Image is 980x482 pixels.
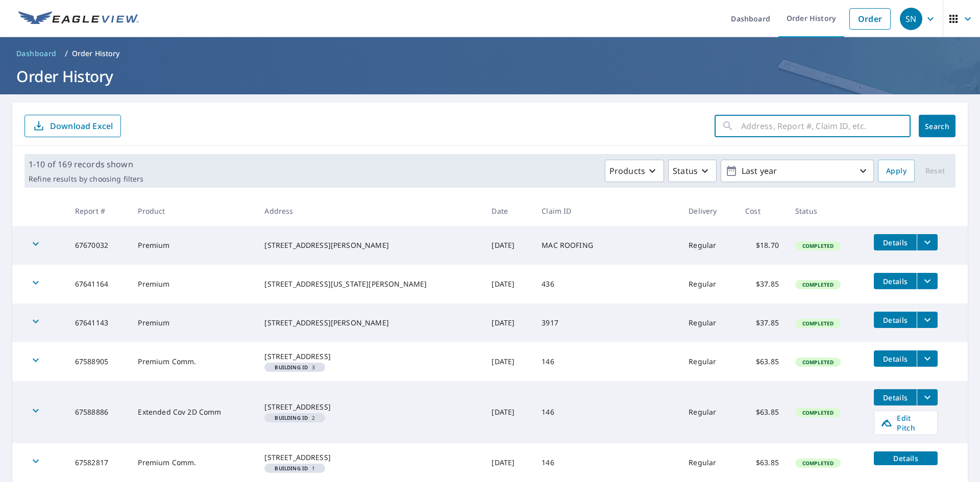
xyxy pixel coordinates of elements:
[12,66,968,87] h1: Order History
[796,320,840,327] span: Completed
[880,315,911,325] span: Details
[130,196,256,226] th: Product
[264,402,475,412] div: [STREET_ADDRESS]
[67,381,130,443] td: 67588886
[29,158,143,170] p: 1-10 of 169 records shown
[917,273,938,289] button: filesDropdownBtn-67641164
[483,443,533,482] td: [DATE]
[737,196,787,226] th: Cost
[18,11,139,27] img: EV Logo
[16,48,57,59] span: Dashboard
[130,443,256,482] td: Premium Comm.
[927,121,947,131] span: Search
[737,226,787,265] td: $18.70
[880,238,911,247] span: Details
[67,196,130,226] th: Report #
[917,389,938,405] button: filesDropdownBtn-67588886
[130,226,256,265] td: Premium
[680,196,737,226] th: Delivery
[533,226,680,265] td: MAC ROOFING
[483,342,533,381] td: [DATE]
[878,160,915,182] button: Apply
[880,276,911,286] span: Details
[917,312,938,328] button: filesDropdownBtn-67641143
[880,413,931,433] span: Edit Pitch
[533,265,680,303] td: 436
[264,318,475,328] div: [STREET_ADDRESS][PERSON_NAME]
[67,342,130,381] td: 67588905
[917,234,938,250] button: filesDropdownBtn-67670032
[268,466,321,471] span: 1
[605,160,664,182] button: Products
[880,453,932,463] span: Details
[533,342,680,381] td: 146
[886,165,906,177] span: Apply
[680,342,737,381] td: Regular
[12,45,61,62] a: Dashboard
[737,443,787,482] td: $63.85
[67,443,130,482] td: 67582817
[275,466,308,471] em: Building ID
[24,115,121,137] button: Download Excel
[130,381,256,443] td: Extended Cov 2D Comm
[874,273,917,289] button: detailsBtn-67641164
[264,452,475,463] div: [STREET_ADDRESS]
[50,120,113,132] p: Download Excel
[264,240,475,250] div: [STREET_ADDRESS][PERSON_NAME]
[737,303,787,342] td: $37.85
[796,460,840,467] span: Completed
[268,365,321,370] span: 3
[741,112,911,140] input: Address, Report #, Claim ID, etc.
[268,415,321,420] span: 2
[917,350,938,367] button: filesDropdownBtn-67588905
[483,381,533,443] td: [DATE]
[680,303,737,342] td: Regular
[483,265,533,303] td: [DATE]
[900,8,922,30] div: SN
[796,242,840,249] span: Completed
[919,115,955,137] button: Search
[533,381,680,443] td: 146
[737,265,787,303] td: $37.85
[67,265,130,303] td: 67641164
[680,265,737,303] td: Regular
[874,234,917,250] button: detailsBtn-67670032
[874,312,917,328] button: detailsBtn-67641143
[264,351,475,362] div: [STREET_ADDRESS]
[880,393,911,402] span: Details
[680,381,737,443] td: Regular
[796,281,840,288] span: Completed
[533,303,680,342] td: 3917
[483,303,533,342] td: [DATE]
[65,47,68,60] li: /
[256,196,483,226] th: Address
[67,303,130,342] td: 67641143
[275,365,308,370] em: Building ID
[874,389,917,405] button: detailsBtn-67588886
[880,354,911,364] span: Details
[609,165,645,177] p: Products
[533,443,680,482] td: 146
[130,265,256,303] td: Premium
[29,174,143,184] p: Refine results by choosing filters
[874,451,938,465] button: detailsBtn-67582817
[737,342,787,381] td: $63.85
[737,381,787,443] td: $63.85
[72,48,120,59] p: Order History
[264,279,475,289] div: [STREET_ADDRESS][US_STATE][PERSON_NAME]
[796,409,840,416] span: Completed
[130,303,256,342] td: Premium
[275,415,308,420] em: Building ID
[67,226,130,265] td: 67670032
[680,443,737,482] td: Regular
[483,196,533,226] th: Date
[796,359,840,366] span: Completed
[874,350,917,367] button: detailsBtn-67588905
[680,226,737,265] td: Regular
[12,45,968,62] nav: breadcrumb
[483,226,533,265] td: [DATE]
[787,196,866,226] th: Status
[849,8,891,30] a: Order
[668,160,717,182] button: Status
[874,411,938,435] a: Edit Pitch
